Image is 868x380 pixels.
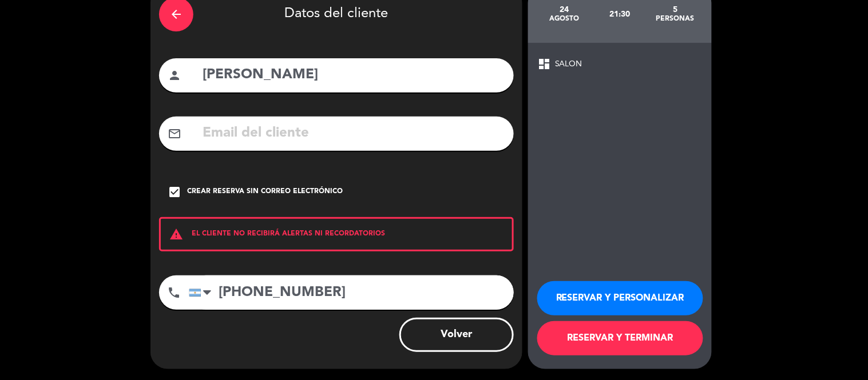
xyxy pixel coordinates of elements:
input: Nombre del cliente [201,63,505,87]
button: Volver [399,318,514,352]
i: check_box [168,185,181,199]
input: Número de teléfono... [189,275,514,310]
i: mail_outline [168,127,181,141]
div: 24 [537,5,592,14]
button: RESERVAR Y PERSONALIZAR [537,281,703,315]
input: Email del cliente [201,122,505,145]
span: SALON [555,58,582,71]
button: RESERVAR Y TERMINAR [537,321,703,355]
div: Crear reserva sin correo electrónico [187,186,343,198]
div: personas [648,14,703,23]
i: phone [167,286,181,299]
span: dashboard [537,57,551,71]
div: 5 [648,5,703,14]
i: warning [161,227,192,241]
div: EL CLIENTE NO RECIBIRÁ ALERTAS NI RECORDATORIOS [159,217,514,251]
div: agosto [537,14,592,23]
i: arrow_back [169,7,183,21]
i: person [168,69,181,82]
div: Argentina: +54 [189,276,216,309]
